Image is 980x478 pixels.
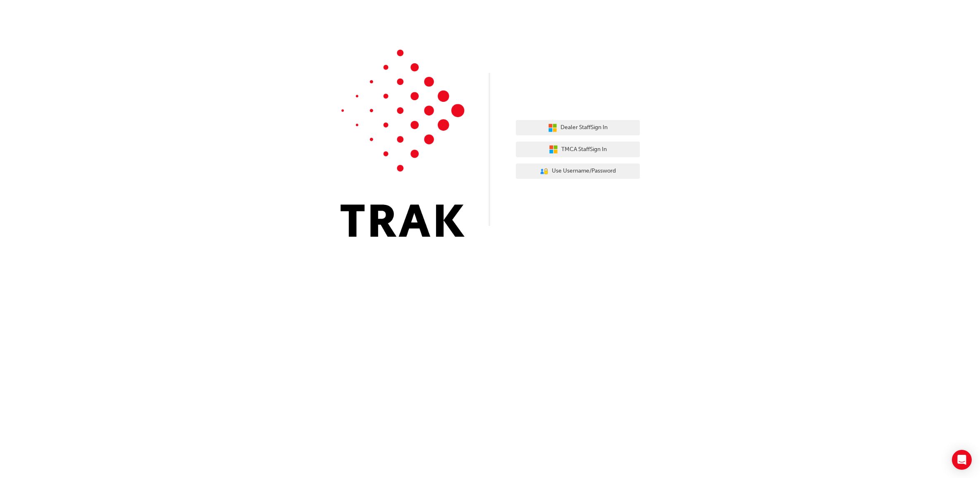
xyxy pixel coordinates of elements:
[341,50,465,237] img: Trak
[516,120,640,136] button: Dealer StaffSign In
[952,450,972,470] div: Open Intercom Messenger
[560,123,608,132] span: Dealer Staff Sign In
[561,145,607,154] span: TMCA Staff Sign In
[516,163,640,179] button: Use Username/Password
[552,166,616,176] span: Use Username/Password
[516,142,640,157] button: TMCA StaffSign In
